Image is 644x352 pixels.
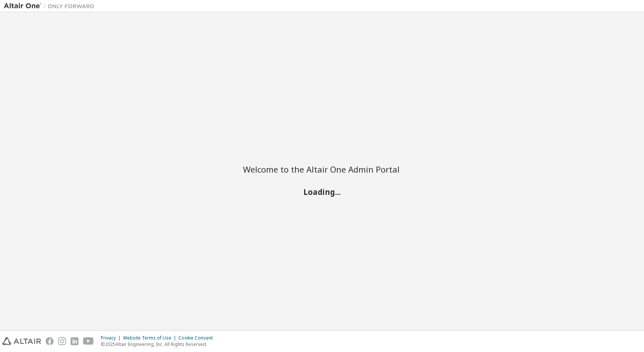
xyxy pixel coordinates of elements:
h2: Loading... [243,187,401,197]
div: Cookie Consent [178,335,217,341]
img: youtube.svg [83,337,94,345]
img: Altair One [4,2,98,10]
div: Website Terms of Use [123,335,178,341]
img: instagram.svg [58,337,66,345]
div: Privacy [101,335,123,341]
h2: Welcome to the Altair One Admin Portal [243,164,401,174]
img: altair_logo.svg [2,337,41,345]
img: facebook.svg [46,337,54,345]
p: © 2025 Altair Engineering, Inc. All Rights Reserved. [101,341,217,347]
img: linkedin.svg [71,337,78,345]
